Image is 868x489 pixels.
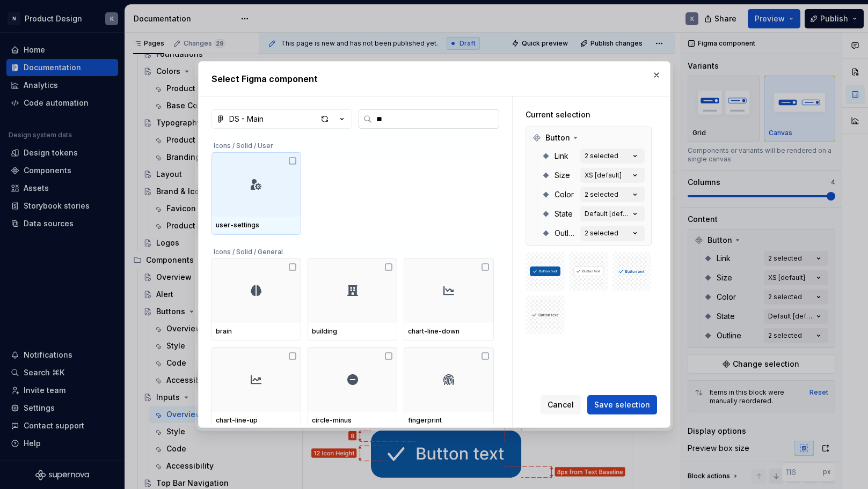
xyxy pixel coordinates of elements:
[216,327,297,336] div: brain
[211,72,657,85] h2: Select Figma component
[229,114,264,124] div: DS - Main
[580,206,645,221] button: Default [default]
[216,416,297,425] div: chart-line-up
[585,171,622,180] div: XS [default]
[528,129,649,146] div: Button
[555,189,574,200] span: Color
[585,229,618,238] div: 2 selected
[587,395,657,414] button: Save selection
[312,327,393,336] div: building
[580,168,645,183] button: XS [default]
[580,187,645,202] button: 2 selected
[555,209,573,219] span: State
[216,221,297,229] div: user-settings
[211,241,494,258] div: Icons / Solid / General
[555,151,568,161] span: Link
[312,416,393,425] div: circle-minus
[408,416,489,425] div: fingerprint
[580,149,645,164] button: 2 selected
[585,190,618,199] div: 2 selected
[580,226,645,241] button: 2 selected
[585,152,618,160] div: 2 selected
[545,132,570,143] span: Button
[594,399,650,410] span: Save selection
[548,399,574,410] span: Cancel
[526,109,652,120] div: Current selection
[555,228,576,239] span: Outline
[211,109,352,129] button: DS - Main
[408,327,489,336] div: chart-line-down
[555,170,570,181] span: Size
[541,395,581,414] button: Cancel
[585,210,630,218] div: Default [default]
